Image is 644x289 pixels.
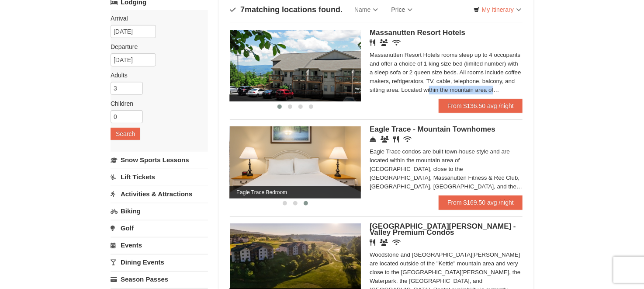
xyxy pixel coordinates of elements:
a: Dining Events [111,254,208,270]
span: Eagle Trace Bedroom [230,186,361,198]
a: Snow Sports Lessons [111,152,208,168]
span: 7 [240,5,245,14]
label: Adults [111,71,201,80]
span: Eagle Trace - Mountain Townhomes [370,125,495,133]
i: Wireless Internet (free) [392,39,401,46]
i: Restaurant [393,136,399,143]
a: Lift Tickets [111,169,208,185]
button: Search [111,128,140,140]
i: Wireless Internet (free) [392,239,401,246]
a: Golf [111,220,208,236]
span: Massanutten Resort Hotels [370,28,465,37]
label: Departure [111,42,201,51]
div: Massanutten Resort Hotels rooms sleep up to 4 occupants and offer a choice of 1 king size bed (li... [370,51,523,94]
i: Banquet Facilities [380,39,388,46]
i: Restaurant [370,39,375,46]
label: Children [111,99,201,108]
i: Concierge Desk [370,136,376,143]
a: Price [385,1,419,18]
i: Conference Facilities [381,136,389,143]
a: From $169.50 avg /night [439,195,523,209]
a: Events [111,237,208,253]
img: Eagle Trace Bedroom [230,126,361,198]
a: From $136.50 avg /night [439,99,523,113]
h4: matching locations found. [230,5,343,14]
div: Eagle Trace condos are built town-house style and are located within the mountain area of [GEOGRA... [370,147,523,191]
i: Wireless Internet (free) [403,136,412,143]
i: Restaurant [370,239,375,246]
a: Activities & Attractions [111,186,208,202]
a: Biking [111,203,208,219]
a: My Itinerary [468,3,527,16]
i: Banquet Facilities [380,239,388,246]
a: Name [348,1,384,18]
a: Season Passes [111,271,208,287]
span: [GEOGRAPHIC_DATA][PERSON_NAME] - Valley Premium Condos [370,222,516,237]
label: Arrival [111,14,201,23]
